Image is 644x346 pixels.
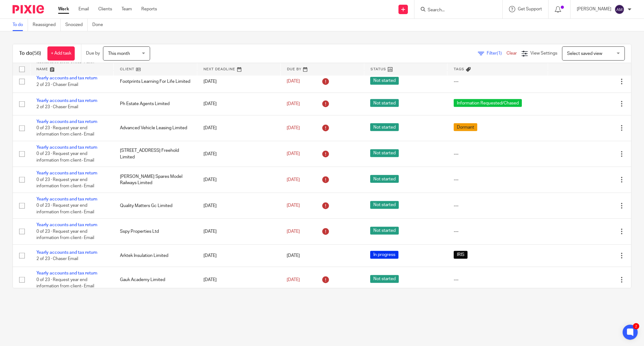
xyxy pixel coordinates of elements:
[86,50,100,56] p: Due by
[567,51,602,56] span: Select saved view
[114,70,197,93] td: Footprints Learning For Life Limited
[497,51,502,56] span: (1)
[36,76,97,80] a: Yearly accounts and tax return
[287,102,300,106] span: [DATE]
[370,227,399,235] span: Not started
[47,46,75,61] a: + Add task
[454,203,541,209] div: ---
[197,115,281,141] td: [DATE]
[370,77,399,85] span: Not started
[36,120,97,124] a: Yearly accounts and tax return
[13,5,44,13] img: Pixie
[141,6,157,12] a: Reports
[197,193,281,218] td: [DATE]
[19,50,41,57] h1: To do
[287,178,300,182] span: [DATE]
[36,204,94,215] span: 0 of 23 · Request year end information from client- Email
[197,141,281,167] td: [DATE]
[108,51,130,56] span: This month
[36,197,97,201] a: Yearly accounts and tax return
[454,277,541,283] div: ---
[114,193,197,218] td: Quality Matters Gc Limited
[287,126,300,130] span: [DATE]
[36,145,97,150] a: Yearly accounts and tax return
[36,250,97,255] a: Yearly accounts and tax return
[287,229,300,234] span: [DATE]
[287,79,300,84] span: [DATE]
[370,123,399,131] span: Not started
[454,251,468,259] span: IRIS
[530,51,557,56] span: View Settings
[454,67,464,71] span: Tags
[427,8,484,13] input: Search
[92,19,108,31] a: Done
[454,123,477,131] span: Dormant
[370,149,399,157] span: Not started
[78,6,89,12] a: Email
[114,267,197,293] td: Gauk Academy Limited
[114,115,197,141] td: Advanced Vehicle Leasing Limited
[114,141,197,167] td: [STREET_ADDRESS] Freehold Limited
[197,70,281,93] td: [DATE]
[36,178,94,189] span: 0 of 23 · Request year end information from client- Email
[13,19,28,31] a: To do
[114,244,197,267] td: Arktek Insulation Limited
[633,323,639,329] div: 2
[36,229,94,240] span: 0 of 23 · Request year end information from client- Email
[32,51,41,56] span: (56)
[114,219,197,244] td: Sspy Properties Ltd
[454,228,541,235] div: ---
[454,177,541,183] div: ---
[287,278,300,282] span: [DATE]
[197,267,281,293] td: [DATE]
[370,201,399,209] span: Not started
[36,278,94,289] span: 0 of 23 · Request year end information from client- Email
[36,105,78,109] span: 2 of 23 · Chaser Email
[454,151,541,157] div: ---
[454,99,522,107] span: Information Requested/Chased
[114,93,197,115] td: Ph Estate Agents Limited
[33,19,61,31] a: Reassigned
[614,4,625,14] img: svg%3E
[36,257,78,261] span: 2 of 23 · Chaser Email
[197,219,281,244] td: [DATE]
[287,253,300,258] span: [DATE]
[36,271,97,275] a: Yearly accounts and tax return
[197,93,281,115] td: [DATE]
[370,275,399,283] span: Not started
[518,7,542,11] span: Get Support
[197,167,281,193] td: [DATE]
[58,6,69,12] a: Work
[36,171,97,175] a: Yearly accounts and tax return
[122,6,132,12] a: Team
[454,78,541,85] div: ---
[487,51,506,56] span: Filter
[287,152,300,156] span: [DATE]
[114,167,197,193] td: [PERSON_NAME] Spares Model Railways Limited
[370,251,398,259] span: In progress
[98,6,112,12] a: Clients
[506,51,517,56] a: Clear
[65,19,88,31] a: Snoozed
[36,98,97,103] a: Yearly accounts and tax return
[36,223,97,227] a: Yearly accounts and tax return
[370,175,399,183] span: Not started
[36,83,78,87] span: 2 of 23 · Chaser Email
[577,6,611,12] p: [PERSON_NAME]
[36,126,94,137] span: 0 of 23 · Request year end information from client- Email
[370,99,399,107] span: Not started
[36,152,94,163] span: 0 of 23 · Request year end information from client- Email
[197,244,281,267] td: [DATE]
[287,203,300,208] span: [DATE]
